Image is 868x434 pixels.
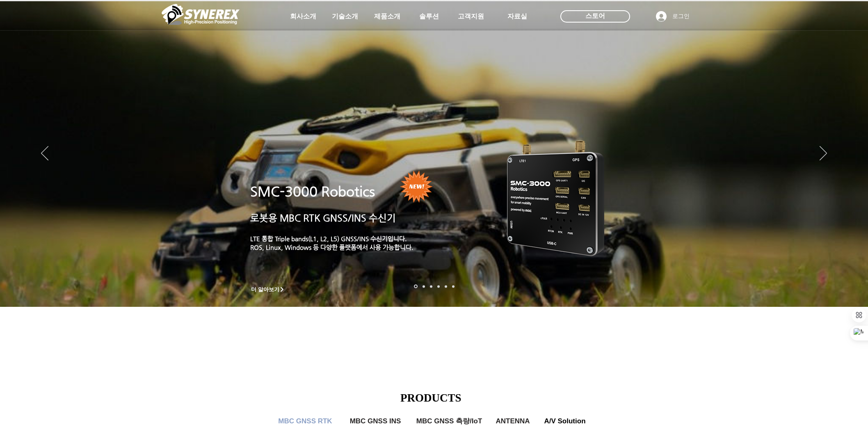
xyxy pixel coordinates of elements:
[162,2,240,27] img: 씨너렉스_White_simbol_대지 1.png
[452,285,455,288] a: 정밀농업
[450,8,491,25] a: 고객지원
[437,285,440,288] a: 자율주행
[458,12,484,21] span: 고객지원
[414,285,418,288] a: 로봇- SMC 2000
[492,413,533,429] a: ANTENNA
[251,286,279,293] span: 더 알아보기
[250,235,407,242] a: LTE 통합 Triple bands(L1, L2, L5) GNSS/INS 수신기입니다.
[410,413,488,429] a: MBC GNSS 측량/IoT
[507,12,527,21] span: 자료실
[560,10,630,23] div: 스토어
[650,9,695,24] button: 로그인
[544,417,585,425] span: A/V Solution
[669,12,692,21] span: 로그인
[367,8,408,25] a: 제품소개
[290,12,316,21] span: 회사소개
[411,285,457,288] nav: 슬라이드
[324,8,365,25] a: 기술소개
[400,392,461,404] span: PRODUCTS
[374,12,400,21] span: 제품소개
[41,146,48,162] button: 이전
[538,413,592,429] a: A/V Solution
[496,417,530,425] span: ANTENNA
[345,413,406,429] a: MBC GNSS INS
[350,417,401,425] span: MBC GNSS INS
[585,11,605,21] span: 스토어
[332,12,358,21] span: 기술소개
[247,284,288,295] a: 더 알아보기
[416,416,482,426] span: MBC GNSS 측량/IoT
[423,285,425,288] a: 드론 8 - SMC 2000
[430,285,432,288] a: 측량 IoT
[272,413,338,429] a: MBC GNSS RTK
[250,212,396,223] a: 로봇용 MBC RTK GNSS/INS 수신기
[445,285,447,288] a: 로봇
[409,8,450,25] a: 솔루션
[497,8,538,25] a: 자료실
[820,146,827,162] button: 다음
[283,8,324,25] a: 회사소개
[250,184,375,199] a: SMC-3000 Robotics
[419,12,439,21] span: 솔루션
[250,244,413,251] a: ROS, Linux, Windows 등 다양한 플랫폼에서 사용 가능합니다.
[278,417,332,425] span: MBC GNSS RTK
[496,128,617,266] img: KakaoTalk_20241224_155801212.png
